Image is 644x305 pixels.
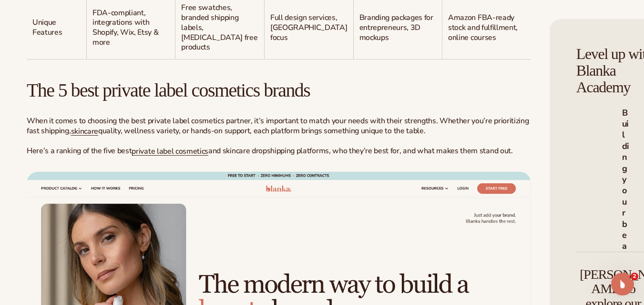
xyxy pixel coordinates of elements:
[71,126,98,137] a: skincare
[181,2,257,52] span: Free swatches, branded shipping labels, [MEDICAL_DATA] free products
[27,116,531,157] p: When it comes to choosing the best private label cosmetics partner, it’s important to match your ...
[611,273,634,295] iframe: Intercom live chat
[32,17,62,38] span: Unique Features
[27,79,310,101] span: The 5 best private label cosmetics brands
[359,12,433,43] span: Branding packages for entrepreneurs, 3D mockups
[132,146,208,157] a: private label cosmetics
[448,12,518,43] span: Amazon FBA-ready stock and fulfillment, online courses
[270,12,348,43] span: Full design services, [GEOGRAPHIC_DATA] focus
[92,8,159,48] span: FDA-compliant, integrations with Shopify, Wix, Etsy & more
[631,273,638,280] span: 2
